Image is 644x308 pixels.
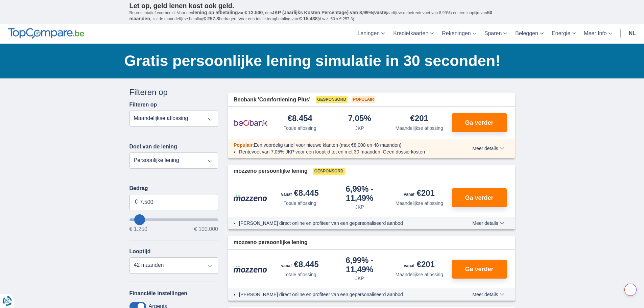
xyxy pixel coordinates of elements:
[8,28,84,39] img: TopCompare
[129,102,157,108] label: Filteren op
[129,218,218,221] input: wantToBorrow
[313,168,345,175] span: Gesponsord
[124,50,515,71] h1: Gratis persoonlijke lening simulatie in 30 seconden!
[465,266,493,272] span: Ga verder
[396,271,443,278] div: Maandelijkse aflossing
[129,2,515,10] p: Let op, geld lenen kost ook geld.
[316,96,348,103] span: Gesponsord
[234,239,308,246] span: mozzeno persoonlijke lening
[228,142,453,148] div: :
[129,227,147,232] span: € 1.250
[234,194,267,202] img: product.pl.alt Mozzeno
[234,114,267,131] img: product.pl.alt Beobank
[404,189,435,198] div: €201
[135,198,138,206] span: €
[374,10,386,15] span: vaste
[129,290,188,297] label: Financiële instellingen
[452,260,507,279] button: Ga verder
[452,113,507,132] button: Ga verder
[193,10,238,15] span: lening op afbetaling
[580,24,616,44] a: Meer Info
[472,146,504,151] span: Meer details
[333,185,387,202] div: 6,99%
[281,260,319,270] div: €8.445
[239,291,448,298] li: [PERSON_NAME] direct online en profiteer van een gepersonaliseerd aanbod
[129,248,151,255] label: Looptijd
[355,125,364,132] div: JKP
[396,200,443,207] div: Maandelijkse aflossing
[299,16,318,21] span: € 15.438
[203,16,219,21] span: € 257,3
[129,10,493,21] span: 60 maanden
[511,24,548,44] a: Beleggen
[465,195,493,201] span: Ga verder
[234,142,253,148] span: Populair
[467,220,509,226] button: Meer details
[472,292,504,297] span: Meer details
[467,146,509,151] button: Meer details
[438,24,480,44] a: Rekeningen
[625,24,640,44] a: nl
[472,221,504,226] span: Meer details
[234,167,308,175] span: mozzeno persoonlijke lening
[410,114,428,123] div: €201
[284,125,316,132] div: Totale aflossing
[548,24,580,44] a: Energie
[239,220,448,227] li: [PERSON_NAME] direct online en profiteer van een gepersonaliseerd aanbod
[254,142,402,148] span: Een voordelig tarief voor nieuwe klanten (max €8.000 en 48 maanden)
[348,114,371,123] div: 7,05%
[467,292,509,297] button: Meer details
[353,24,389,44] a: Leningen
[129,185,218,191] label: Bedrag
[480,24,511,44] a: Sparen
[234,265,267,273] img: product.pl.alt Mozzeno
[333,256,387,274] div: 6,99%
[284,271,316,278] div: Totale aflossing
[194,227,218,232] span: € 100.000
[465,120,493,126] span: Ga verder
[281,189,319,198] div: €8.445
[244,10,263,15] span: € 12.500
[389,24,438,44] a: Kredietkaarten
[129,144,177,150] label: Doel van de lening
[239,148,448,155] li: Rentevoet van 7,05% JKP voor een looptijd tot en met 30 maanden; Geen dossierkosten
[355,275,364,282] div: JKP
[288,114,312,123] div: €8.454
[129,10,515,22] p: Representatief voorbeeld: Voor een van , een ( jaarlijkse debetrentevoet van 8,99%) en een loopti...
[234,96,310,104] span: Beobank 'Comfortlening Plus'
[129,87,218,98] div: Filteren op
[355,204,364,210] div: JKP
[404,260,435,270] div: €201
[352,96,375,103] span: Populair
[272,10,373,15] span: JKP (Jaarlijks Kosten Percentage) van 8,99%
[284,200,316,207] div: Totale aflossing
[396,125,443,132] div: Maandelijkse aflossing
[452,188,507,207] button: Ga verder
